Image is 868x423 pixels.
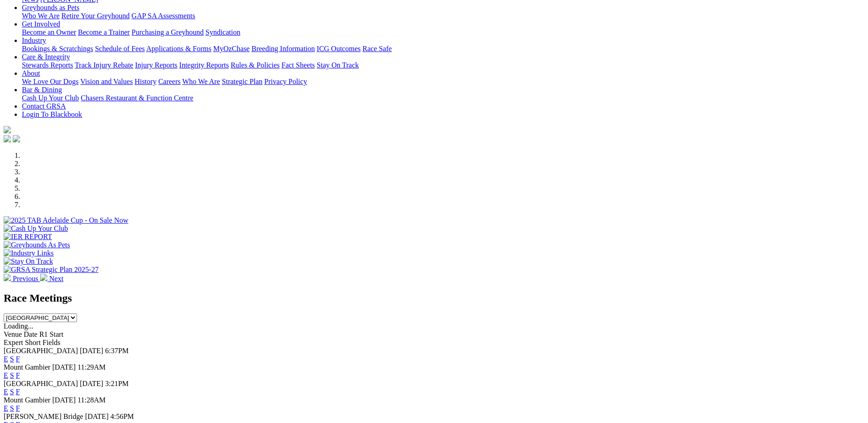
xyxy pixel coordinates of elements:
[42,339,60,346] span: Fields
[77,396,106,404] span: 11:28AM
[4,322,33,330] span: Loading...
[4,266,98,274] img: GRSA Strategic Plan 2025-27
[282,61,315,69] a: Fact Sheets
[4,330,22,338] span: Venue
[4,404,8,412] a: E
[4,249,54,257] img: Industry Links
[182,78,220,85] a: Who We Are
[179,61,229,69] a: Integrity Reports
[10,371,14,379] a: S
[22,53,70,61] a: Care & Integrity
[80,78,133,85] a: Vision and Values
[10,404,14,412] a: S
[4,388,8,396] a: E
[22,28,76,36] a: Become an Owner
[4,363,51,371] span: Mount Gambier
[135,61,177,69] a: Injury Reports
[105,347,129,355] span: 6:37PM
[24,330,37,338] span: Date
[95,45,144,52] a: Schedule of Fees
[39,330,63,338] span: R1 Start
[132,28,204,36] a: Purchasing a Greyhound
[213,45,250,52] a: MyOzChase
[22,102,66,110] a: Contact GRSA
[22,20,60,28] a: Get Involved
[22,12,864,20] div: Greyhounds as Pets
[4,126,11,133] img: logo-grsa-white.png
[81,94,193,102] a: Chasers Restaurant & Function Centre
[22,4,79,11] a: Greyhounds as Pets
[40,275,63,282] a: Next
[62,12,130,20] a: Retire Your Greyhound
[317,61,359,69] a: Stay On Track
[22,94,864,102] div: Bar & Dining
[4,216,128,225] img: 2025 TAB Adelaide Cup - On Sale Now
[22,61,864,69] div: Care & Integrity
[22,110,82,118] a: Login To Blackbook
[4,339,23,346] span: Expert
[4,225,68,233] img: Cash Up Your Club
[22,45,93,52] a: Bookings & Scratchings
[25,339,41,346] span: Short
[158,78,180,85] a: Careers
[52,363,76,371] span: [DATE]
[4,380,78,387] span: [GEOGRAPHIC_DATA]
[4,347,78,355] span: [GEOGRAPHIC_DATA]
[4,241,70,249] img: Greyhounds As Pets
[16,388,20,396] a: F
[13,135,20,142] img: twitter.svg
[80,380,103,387] span: [DATE]
[40,274,47,281] img: chevron-right-pager-white.svg
[22,78,78,85] a: We Love Our Dogs
[4,292,864,304] h2: Race Meetings
[132,12,195,20] a: GAP SA Assessments
[4,371,8,379] a: E
[85,413,109,420] span: [DATE]
[134,78,156,85] a: History
[362,45,391,52] a: Race Safe
[77,363,106,371] span: 11:29AM
[16,404,20,412] a: F
[252,45,315,52] a: Breeding Information
[105,380,129,387] span: 3:21PM
[110,413,134,420] span: 4:56PM
[22,94,79,102] a: Cash Up Your Club
[146,45,211,52] a: Applications & Forms
[22,37,46,44] a: Industry
[222,78,262,85] a: Strategic Plan
[4,396,51,404] span: Mount Gambier
[205,28,240,36] a: Syndication
[16,371,20,379] a: F
[4,257,53,266] img: Stay On Track
[75,61,133,69] a: Track Injury Rebate
[13,275,38,282] span: Previous
[4,233,52,241] img: IER REPORT
[4,274,11,281] img: chevron-left-pager-white.svg
[22,78,864,86] div: About
[4,275,40,282] a: Previous
[78,28,130,36] a: Become a Trainer
[16,355,20,363] a: F
[4,355,8,363] a: E
[22,86,62,94] a: Bar & Dining
[22,69,40,77] a: About
[10,388,14,396] a: S
[10,355,14,363] a: S
[4,413,83,420] span: [PERSON_NAME] Bridge
[4,135,11,142] img: facebook.svg
[264,78,307,85] a: Privacy Policy
[22,45,864,53] div: Industry
[22,28,864,37] div: Get Involved
[317,45,360,52] a: ICG Outcomes
[22,61,73,69] a: Stewards Reports
[22,12,60,20] a: Who We Are
[49,275,63,282] span: Next
[80,347,103,355] span: [DATE]
[52,396,76,404] span: [DATE]
[231,61,280,69] a: Rules & Policies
